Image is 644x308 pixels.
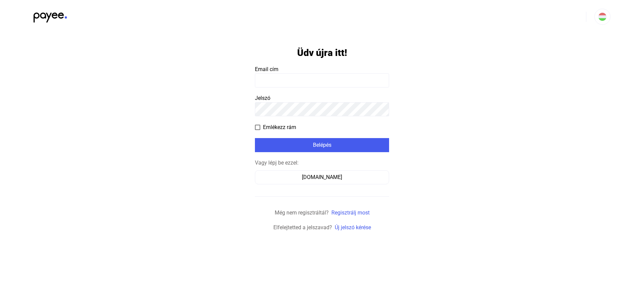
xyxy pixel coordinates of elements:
[255,66,278,72] span: Email cím
[297,47,347,59] h1: Üdv újra itt!
[257,141,387,149] div: Belépés
[255,159,389,167] div: Vagy lépj be ezzel:
[335,224,371,231] a: Új jelszó kérése
[263,123,296,131] span: Emlékezz rám
[257,173,387,181] div: [DOMAIN_NAME]
[594,9,610,25] button: HU
[255,170,389,184] button: [DOMAIN_NAME]
[598,13,606,21] img: HU
[275,209,329,216] span: Még nem regisztráltál?
[255,174,389,180] a: [DOMAIN_NAME]
[34,9,67,22] img: black-payee-blue-dot.svg
[255,95,270,101] span: Jelszó
[331,209,370,216] a: Regisztrálj most
[255,138,389,152] button: Belépés
[273,224,332,231] span: Elfelejtetted a jelszavad?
